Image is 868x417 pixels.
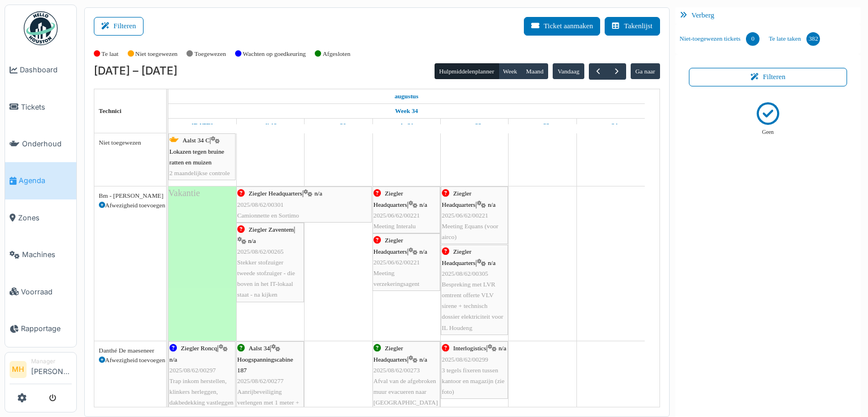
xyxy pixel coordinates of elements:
[521,63,548,79] button: Maand
[442,367,505,395] span: 3 tegels fixeren tussen kantoor en magazijn (zie foto)
[170,170,230,176] span: 2 maandelijkse controle
[328,119,349,133] a: 20 augustus 2025
[442,281,504,331] span: Bespreking met LVR omtrent offerte VLV sirene + technisch dossier elektriciteit voor IL Houdeng
[442,343,507,397] div: |
[248,237,256,244] span: n/a
[237,201,284,208] span: 2025/08/62/00301
[5,88,76,125] a: Tickets
[31,357,72,366] div: Manager
[374,259,420,266] span: 2025/06/62/00221
[442,188,507,242] div: |
[553,63,584,79] button: Vandaag
[498,63,522,79] button: Week
[170,148,224,166] span: Lokazen tegen bruine ratten en muizen
[498,345,506,351] span: n/a
[442,223,498,240] span: Meeting Equans (voor airco)
[533,119,553,133] a: 23 augustus 2025
[22,138,72,149] span: Onderhoud
[249,345,270,351] span: Aalst 34
[323,49,350,59] label: Afgesloten
[99,138,162,147] div: Niet toegewezen
[189,119,216,133] a: 18 augustus 2025
[675,24,765,54] a: Niet-toegewezen tickets
[419,201,427,208] span: n/a
[249,226,294,233] span: Ziegler Zaventem
[488,259,496,266] span: n/a
[135,49,177,59] label: Niet toegewezen
[689,68,848,86] button: Filteren
[99,201,162,210] div: Afwezigheid toevoegen
[261,119,280,133] a: 19 augustus 2025
[419,248,427,255] span: n/a
[392,104,421,118] a: Week 34
[5,199,76,236] a: Zones
[170,367,216,373] span: 2025/08/62/00297
[99,346,162,355] div: Danthé De maeseneer
[5,125,76,162] a: Onderhoud
[194,49,226,59] label: Toegewezen
[601,119,621,133] a: 24 augustus 2025
[374,237,407,254] span: Ziegler Headquarters
[170,377,233,406] span: Trap inkom herstellen, klinkers herleggen, dakbedekking vastleggen
[453,345,486,351] span: Interlogistics
[419,356,427,363] span: n/a
[99,191,162,201] div: Bm - [PERSON_NAME]
[183,137,210,144] span: Aalst 34 C
[20,64,72,75] span: Dashboard
[19,175,72,186] span: Agenda
[24,11,58,45] img: Badge_color-CXgf-gQk.svg
[374,212,420,219] span: 2025/06/62/00221
[22,249,72,260] span: Machines
[94,64,177,78] h2: [DATE] – [DATE]
[168,188,200,198] span: Vakantie
[31,357,72,381] li: [PERSON_NAME]
[374,235,439,289] div: |
[762,128,774,137] p: Geen
[18,212,72,223] span: Zones
[170,356,177,363] span: n/a
[675,7,861,24] div: Verberg
[374,345,407,362] span: Ziegler Headquarters
[170,343,235,408] div: |
[315,190,323,197] span: n/a
[5,273,76,310] a: Voorraad
[237,212,299,219] span: Camionnette en Sortimo
[524,17,600,36] button: Ticket aanmaken
[249,190,302,197] span: Ziegler Headquarters
[10,357,72,384] a: MH Manager[PERSON_NAME]
[374,377,438,417] span: Afval van de afgebroken muur evacueren naar [GEOGRAPHIC_DATA] container
[465,119,484,133] a: 22 augustus 2025
[806,32,820,46] div: 382
[181,345,217,351] span: Ziegler Roncq
[237,224,303,300] div: |
[5,236,76,273] a: Machines
[746,32,759,46] div: 0
[237,188,371,221] div: |
[243,49,306,59] label: Wachten op goedkeuring
[442,356,488,363] span: 2025/08/62/00299
[21,286,72,297] span: Voorraad
[442,248,476,266] span: Ziegler Headquarters
[764,24,824,54] a: Te late taken
[374,188,439,232] div: |
[442,246,507,333] div: |
[170,135,235,179] div: |
[99,355,162,365] div: Afwezigheid toevoegen
[442,190,476,207] span: Ziegler Headquarters
[589,63,607,80] button: Vorige
[5,51,76,88] a: Dashboard
[237,259,295,298] span: Stekker stofzuiger tweede stofzuiger - die boven in het IT-lokaal staat - na kijken
[605,17,659,36] button: Takenlijst
[607,63,626,80] button: Volgende
[237,356,293,373] span: Hoogspanningscabine 187
[392,89,421,103] a: 18 augustus 2025
[21,323,72,334] span: Rapportage
[10,361,27,378] li: MH
[435,63,499,79] button: Hulpmiddelenplanner
[99,107,121,114] span: Technici
[374,367,420,373] span: 2025/08/62/00273
[631,63,660,79] button: Ga naar
[94,17,144,36] button: Filteren
[442,270,488,277] span: 2025/08/62/00305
